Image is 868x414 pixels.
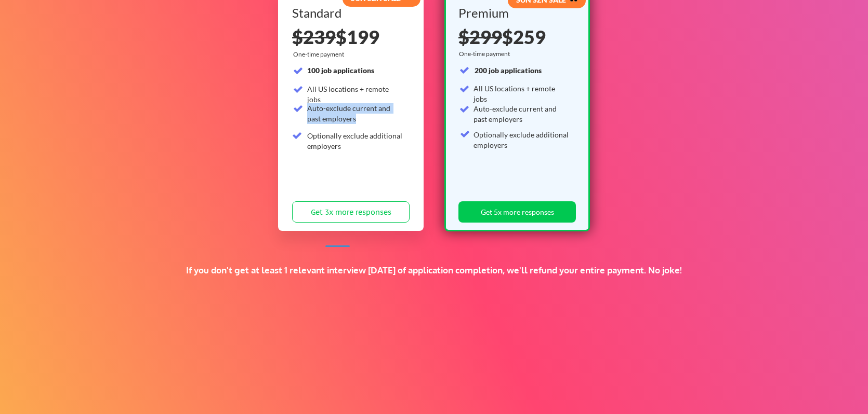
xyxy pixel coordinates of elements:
button: Get 3x more responses [292,201,410,223]
div: Optionally exclude additional employers [307,131,403,151]
div: One-time payment [293,50,347,59]
div: All US locations + remote jobs [474,84,570,104]
div: $199 [292,27,410,46]
div: If you don't get at least 1 relevant interview [DATE] of application completion, we'll refund you... [180,265,688,276]
strong: 200 job applications [475,66,542,75]
div: Optionally exclude additional employers [474,130,570,150]
div: Auto-exclude current and past employers [474,104,570,124]
div: One-time payment [459,50,513,58]
div: Auto-exclude current and past employers [307,103,403,123]
button: Get 5x more responses [458,201,576,223]
div: $259 [458,27,572,46]
s: $299 [458,25,502,48]
div: All US locations + remote jobs [307,84,403,104]
strong: 100 job applications [307,66,374,75]
s: $239 [292,25,336,48]
div: Premium [458,7,572,19]
div: Standard [292,7,406,19]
